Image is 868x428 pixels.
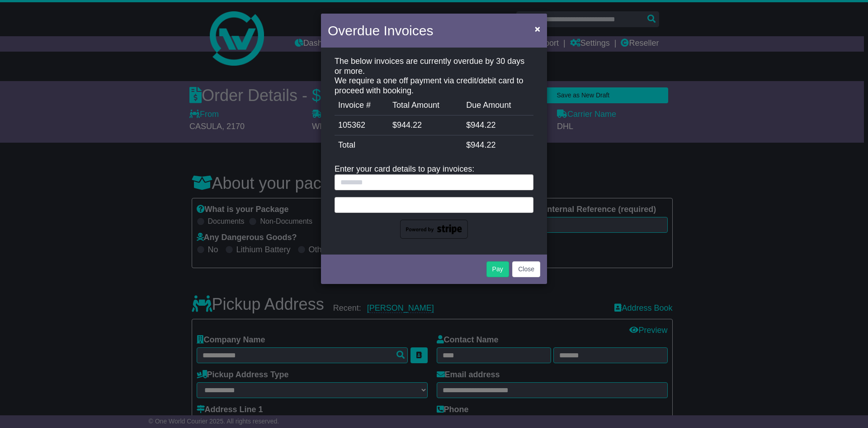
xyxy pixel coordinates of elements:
[512,261,540,277] button: Close
[389,96,462,115] td: Total Amount
[335,115,389,135] td: 105362
[471,120,495,130] span: 944.22
[335,96,389,115] td: Invoice #
[535,24,540,34] span: ×
[328,20,433,41] h4: Overdue Invoices
[328,57,540,239] div: The below invoices are currently overdue by 30 days or more. We require a one off payment via cre...
[530,19,545,38] button: Close
[340,200,528,208] iframe: Secure card payment input frame
[335,135,462,155] td: Total
[462,115,533,135] td: $
[389,115,462,135] td: $
[462,96,533,115] td: Due Amount
[462,135,533,155] td: $
[486,261,509,277] button: Pay
[335,164,533,238] div: Enter your card details to pay invoices:
[471,140,495,149] span: 944.22
[397,120,422,130] span: 944.22
[400,220,468,239] img: powered-by-stripe.png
